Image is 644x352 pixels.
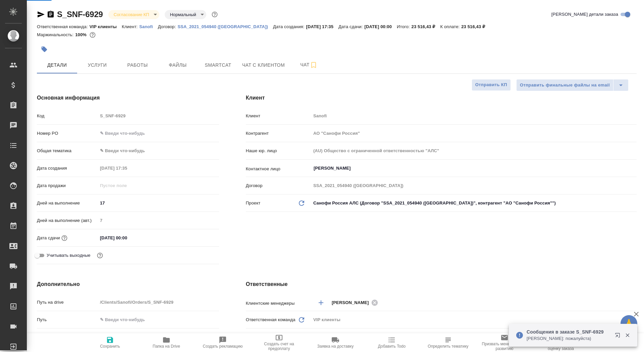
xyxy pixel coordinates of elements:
[37,200,98,207] p: Дней на выполнение
[96,251,104,260] button: Выбери, если сб и вс нужно считать рабочими днями для выполнения заказа.
[139,24,158,29] p: Sanofi
[37,235,60,241] p: Дата сдачи
[98,198,219,208] input: ✎ Введи что-нибудь
[139,23,158,29] a: Sanofi
[203,344,243,349] span: Создать рекламацию
[520,81,610,89] span: Отправить финальные файлы на email
[611,329,627,345] button: Открыть в новой вкладке
[210,10,219,19] button: Доп статусы указывают на важность/срочность заказа
[480,342,529,351] span: Призвать менеджера по развитию
[246,300,311,307] p: Клиентские менеджеры
[311,146,637,156] input: Пустое поле
[621,315,637,332] button: 🙏
[81,61,113,69] span: Услуги
[246,166,311,172] p: Контактное лицо
[527,329,610,335] p: Сообщения в заказе S_SNF-6929
[82,333,138,352] button: Сохранить
[310,61,318,69] svg: Подписаться
[246,148,311,154] p: Наше юр. лицо
[90,24,122,29] p: VIP клиенты
[47,252,91,259] span: Учитывать выходные
[633,302,634,303] button: Open
[98,145,219,157] div: ✎ Введи что-нибудь
[37,165,98,172] p: Дата создания
[412,24,440,29] p: 23 516,43 ₽
[98,163,156,173] input: Пустое поле
[246,200,261,207] p: Проект
[177,23,273,29] a: SSA_2021_054940 ([GEOGRAPHIC_DATA])
[60,234,69,242] button: Если добавить услуги и заполнить их объемом, то дата рассчитается автоматически
[332,299,373,306] span: [PERSON_NAME]
[332,298,380,307] div: [PERSON_NAME]
[37,316,98,323] p: Путь
[378,344,406,349] span: Добавить Todo
[317,344,354,349] span: Заявка на доставку
[88,31,97,39] button: 0.00 RUB;
[37,299,98,306] p: Путь на drive
[202,61,234,69] span: Smartcat
[516,79,629,91] div: split button
[177,24,273,29] p: SSA_2021_054940 ([GEOGRAPHIC_DATA])
[162,61,194,69] span: Файлы
[195,333,251,352] button: Создать рекламацию
[246,280,637,288] h4: Ответственные
[311,128,637,138] input: Пустое поле
[338,24,364,29] p: Дата сдачи:
[428,344,468,349] span: Определить тематику
[306,24,338,29] p: [DATE] 17:35
[37,182,98,189] p: Дата продажи
[138,333,195,352] button: Папка на Drive
[311,111,637,121] input: Пустое поле
[37,148,98,154] p: Общая тематика
[57,10,103,19] a: S_SNF-6929
[527,335,610,342] p: [PERSON_NAME]: пожалуйста)
[37,130,98,137] p: Номер PO
[37,217,98,224] p: Дней на выполнение (авт.)
[397,24,411,29] p: Итого:
[98,111,219,121] input: Пустое поле
[37,113,98,119] p: Код
[98,128,219,138] input: ✎ Введи что-нибудь
[98,233,156,243] input: ✎ Введи что-нибудь
[100,344,120,349] span: Сохранить
[293,61,325,69] span: Чат
[364,24,397,29] p: [DATE] 00:00
[311,197,637,209] div: Санофи Россия АЛС (Договор "SSA_2021_054940 ([GEOGRAPHIC_DATA])", контрагент "АО "Санофи Россия"")
[311,181,637,190] input: Пустое поле
[75,32,88,37] p: 100%
[516,79,613,91] button: Отправить финальные файлы на email
[37,42,52,57] button: Добавить тэг
[246,94,637,102] h4: Клиент
[246,182,311,189] p: Договор
[551,11,618,18] span: [PERSON_NAME] детали заказа
[121,61,154,69] span: Работы
[98,297,219,307] input: Пустое поле
[246,113,311,119] p: Клиент
[158,24,178,29] p: Договор:
[47,10,55,18] button: Скопировать ссылку
[100,148,211,154] div: ✎ Введи что-нибудь
[313,295,329,311] button: Добавить менеджера
[461,24,490,29] p: 23 516,43 ₽
[364,333,420,352] button: Добавить Todo
[472,79,511,91] button: Отправить КП
[41,61,73,69] span: Детали
[37,10,45,18] button: Скопировать ссылку для ЯМессенджера
[273,24,306,29] p: Дата создания:
[246,130,311,137] p: Контрагент
[420,333,476,352] button: Определить тематику
[112,12,151,17] button: Согласование КП
[251,333,307,352] button: Создать счет на предоплату
[623,316,635,331] span: 🙏
[168,12,198,17] button: Нормальный
[633,168,634,169] button: Open
[255,342,303,351] span: Создать счет на предоплату
[440,24,462,29] p: К оплате:
[246,316,296,323] p: Ответственная команда
[153,344,180,349] span: Папка на Drive
[98,332,219,343] div: ✎ Введи что-нибудь
[37,32,75,37] p: Маржинальность:
[311,314,637,326] div: VIP клиенты
[476,333,533,352] button: Призвать менеджера по развитию
[98,315,219,325] input: ✎ Введи что-нибудь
